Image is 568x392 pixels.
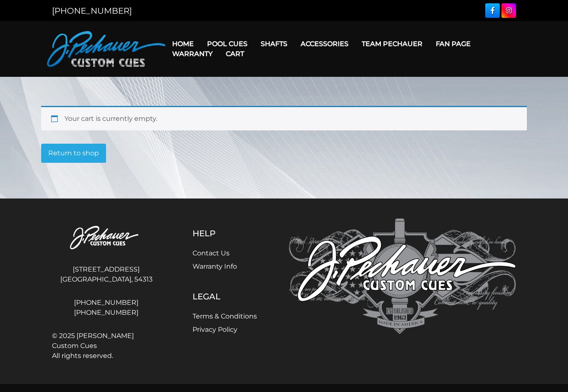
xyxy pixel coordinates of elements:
[52,261,161,288] address: [STREET_ADDRESS] [GEOGRAPHIC_DATA], 54313
[294,33,355,54] a: Accessories
[355,33,429,54] a: Team Pechauer
[193,228,257,238] h5: Help
[165,33,200,54] a: Home
[193,326,237,333] a: Privacy Policy
[52,331,161,361] span: © 2025 [PERSON_NAME] Custom Cues All rights reserved.
[52,218,161,258] img: Pechauer Custom Cues
[52,298,161,308] a: [PHONE_NUMBER]
[165,43,219,64] a: Warranty
[41,144,106,163] a: Return to shop
[193,292,257,301] h5: Legal
[429,33,477,54] a: Fan Page
[193,249,230,257] a: Contact Us
[193,312,257,320] a: Terms & Conditions
[47,31,165,67] img: Pechauer Custom Cues
[52,308,161,318] a: [PHONE_NUMBER]
[41,106,527,130] div: Your cart is currently empty.
[52,6,132,16] a: [PHONE_NUMBER]
[200,33,254,54] a: Pool Cues
[289,218,516,334] img: Pechauer Custom Cues
[219,43,251,64] a: Cart
[254,33,294,54] a: Shafts
[193,262,237,270] a: Warranty Info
